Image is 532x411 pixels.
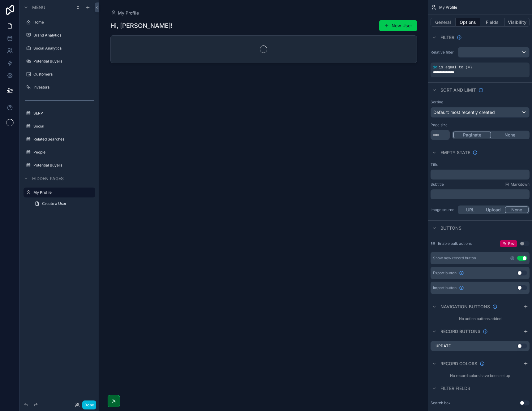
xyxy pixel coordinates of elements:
[433,285,457,290] span: Import button
[511,182,530,187] span: Markdown
[440,34,454,41] span: Filter
[438,241,472,246] label: Enable bulk actions
[440,87,476,93] span: Sort And Limit
[431,189,530,199] div: scrollable content
[431,100,443,105] label: Sorting
[440,304,490,310] span: Navigation buttons
[456,18,480,27] button: Options
[32,4,45,11] span: Menu
[431,182,444,187] label: Subtitle
[428,314,532,324] div: No action buttons added
[440,328,480,335] span: Record buttons
[482,206,505,213] button: Upload
[33,33,92,38] label: Brand Analytics
[33,20,92,25] label: Home
[505,18,530,27] button: Visibility
[440,225,461,231] span: Buttons
[431,18,456,27] button: General
[433,65,437,70] span: id
[440,149,470,156] span: Empty state
[33,124,92,129] label: Social
[431,50,455,55] label: Relative filter
[435,344,451,348] label: Update
[42,201,66,206] span: Create a User
[431,207,455,212] label: Image source
[459,206,482,213] button: URL
[491,132,529,138] button: None
[431,107,530,118] button: Default: most recently created
[33,72,92,77] label: Customers
[431,162,438,167] label: Title
[431,170,530,180] div: scrollable content
[33,85,92,90] label: Investors
[33,46,92,51] label: Social Analytics
[433,256,476,261] div: Show new record button
[33,111,92,116] label: SERP
[439,65,472,70] span: is equal to (=)
[433,270,457,275] span: Export button
[32,175,64,182] span: Hidden pages
[439,5,457,10] span: My Profile
[440,361,477,367] span: Record colors
[33,150,92,155] label: People
[504,182,530,187] a: Markdown
[31,199,95,209] a: Create a User
[453,132,491,138] button: Paginate
[33,137,92,142] label: Related Searches
[480,18,505,27] button: Fields
[82,400,96,409] button: Done
[428,371,532,381] div: No record colors have been set up
[431,400,451,405] label: Search box
[505,206,529,213] button: None
[33,59,92,64] label: Potential Buyers
[431,123,448,128] label: Page size
[508,241,514,246] span: Pro
[440,385,470,392] span: Filter fields
[433,110,495,115] span: Default: most recently created
[33,190,92,195] label: My Profile
[33,163,92,168] label: Potential Buyers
